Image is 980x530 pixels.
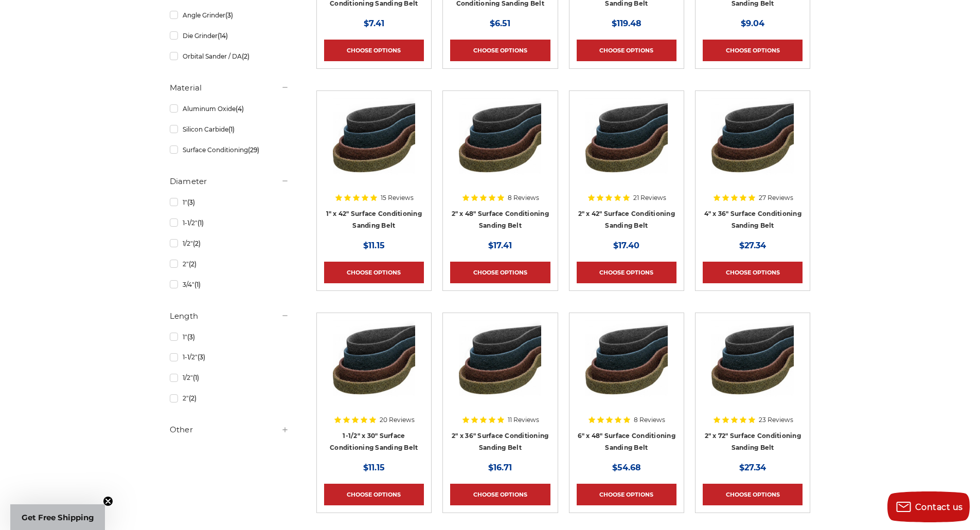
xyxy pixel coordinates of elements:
span: $119.48 [612,19,642,28]
img: 2"x72" Surface Conditioning Sanding Belts [711,320,794,403]
a: 4"x36" Surface Conditioning Sanding Belts [703,98,803,198]
span: Get Free Shipping [22,513,94,522]
a: 1" [170,328,289,346]
span: (29) [248,146,259,154]
a: 6" x 48" Surface Conditioning Sanding Belt [578,432,675,451]
span: (2) [189,260,197,268]
img: 1.5"x30" Surface Conditioning Sanding Belts [333,320,415,403]
span: $6.51 [490,19,510,28]
span: 20 Reviews [380,417,415,423]
img: 2"x42" Surface Conditioning Sanding Belts [585,98,668,180]
span: $17.41 [488,241,512,250]
span: 11 Reviews [508,417,539,423]
span: (3) [187,198,195,206]
h5: Length [170,310,289,322]
a: Choose Options [577,40,676,61]
a: Orbital Sander / DA [170,47,289,65]
button: Contact us [887,491,970,522]
a: 1-1/2" x 30" Surface Conditioning Sanding Belt [330,432,418,451]
span: (1) [194,281,201,288]
span: 8 Reviews [634,417,665,423]
span: Contact us [915,502,963,512]
a: Choose Options [703,262,803,283]
span: 8 Reviews [508,195,539,201]
a: Choose Options [450,262,550,283]
a: Choose Options [577,262,676,283]
a: 2" x 36" Surface Conditioning Sanding Belt [452,432,548,451]
a: 1-1/2" [170,348,289,366]
span: $11.15 [363,241,385,250]
a: Angle Grinder [170,6,289,24]
span: $27.34 [739,241,766,250]
a: 1/2" [170,369,289,387]
a: 2" x 48" Surface Conditioning Sanding Belt [452,210,549,229]
h5: Other [170,424,289,436]
span: (2) [189,394,197,402]
a: 2" x 42" Surface Conditioning Sanding Belt [578,210,675,229]
a: 1-1/2" [170,214,289,232]
span: 23 Reviews [759,417,793,423]
h5: Diameter [170,175,289,188]
a: Aluminum Oxide [170,100,289,118]
a: 2"x48" Surface Conditioning Sanding Belts [450,98,550,198]
span: 21 Reviews [633,195,666,201]
div: Get Free ShippingClose teaser [10,504,105,530]
a: Choose Options [324,262,424,283]
span: (1) [198,219,204,227]
a: 1/2" [170,234,289,252]
a: 6"x48" Surface Conditioning Sanding Belts [577,320,676,420]
span: (4) [236,105,244,113]
a: Choose Options [324,484,424,505]
span: $7.41 [364,19,384,28]
span: (3) [198,353,205,361]
a: Choose Options [324,40,424,61]
span: $54.68 [612,463,641,472]
a: Choose Options [703,484,803,505]
a: 1" [170,193,289,211]
span: $17.40 [613,241,639,250]
span: 15 Reviews [381,195,414,201]
span: (3) [187,333,195,341]
img: 4"x36" Surface Conditioning Sanding Belts [711,98,794,180]
a: Die Grinder [170,27,289,45]
img: 2"x36" Surface Conditioning Sanding Belts [459,320,541,403]
button: Close teaser [103,496,113,506]
a: 2"x72" Surface Conditioning Sanding Belts [703,320,803,420]
a: Choose Options [450,40,550,61]
a: 2" [170,255,289,273]
a: Choose Options [577,484,676,505]
img: 1"x42" Surface Conditioning Sanding Belts [333,98,415,180]
a: 1" x 42" Surface Conditioning Sanding Belt [326,210,422,229]
a: 4" x 36" Surface Conditioning Sanding Belt [704,210,801,229]
h5: Material [170,82,289,94]
span: $16.71 [488,463,512,472]
a: 1"x42" Surface Conditioning Sanding Belts [324,98,424,198]
a: 2"x42" Surface Conditioning Sanding Belts [577,98,676,198]
a: 2"x36" Surface Conditioning Sanding Belts [450,320,550,420]
a: 3/4" [170,276,289,294]
span: (3) [225,11,233,19]
a: 1.5"x30" Surface Conditioning Sanding Belts [324,320,424,420]
a: 2" [170,389,289,407]
a: 2" x 72" Surface Conditioning Sanding Belt [705,432,801,451]
img: 2"x48" Surface Conditioning Sanding Belts [459,98,541,180]
span: $9.04 [741,19,764,28]
span: (14) [218,32,228,40]
span: $27.34 [739,463,766,472]
span: (1) [228,125,235,133]
a: Choose Options [450,484,550,505]
a: Silicon Carbide [170,120,289,138]
a: Choose Options [703,40,803,61]
span: (2) [193,240,201,247]
span: (2) [242,52,250,60]
span: 27 Reviews [759,195,793,201]
a: Surface Conditioning [170,141,289,159]
img: 6"x48" Surface Conditioning Sanding Belts [585,320,668,403]
span: (1) [193,374,199,381]
span: $11.15 [363,463,385,472]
